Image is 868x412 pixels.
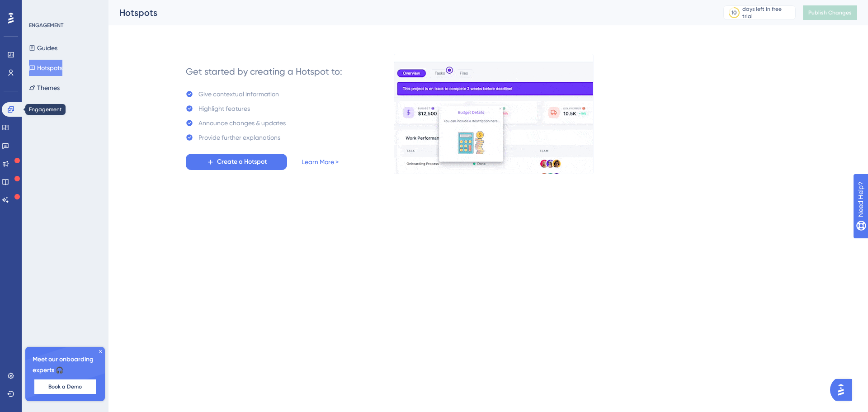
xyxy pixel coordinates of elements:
span: Book a Demo [48,383,82,390]
a: Learn More > [302,156,339,167]
button: Themes [29,80,60,96]
button: Hotspots [29,60,62,76]
div: Announce changes & updates [198,118,286,128]
button: Book a Demo [34,379,96,394]
div: Provide further explanations [198,132,280,143]
div: Get started by creating a Hotspot to: [186,65,342,78]
iframe: UserGuiding AI Assistant Launcher [830,376,857,403]
img: a956fa7fe1407719453ceabf94e6a685.gif [394,54,594,174]
button: Publish Changes [803,5,857,20]
div: Hotspots [119,6,701,19]
span: Meet our onboarding experts 🎧 [33,354,98,376]
span: Need Help? [21,2,57,13]
div: Highlight features [198,103,250,114]
button: Guides [29,40,57,56]
div: 10 [731,9,737,16]
div: ENGAGEMENT [29,22,63,29]
button: Create a Hotspot [186,154,287,170]
span: Publish Changes [808,9,852,16]
div: Give contextual information [198,89,279,99]
div: days left in free trial [742,5,793,20]
span: Create a Hotspot [217,156,267,167]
